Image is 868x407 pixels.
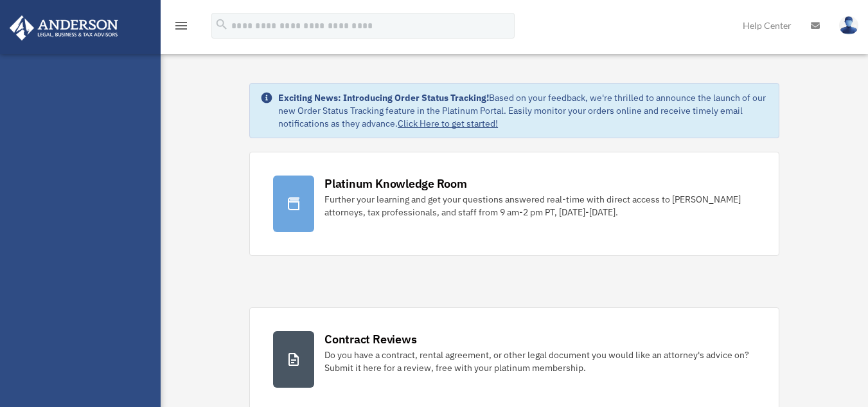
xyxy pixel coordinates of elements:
[249,152,779,256] a: Platinum Knowledge Room Further your learning and get your questions answered real-time with dire...
[324,176,467,192] div: Platinum Knowledge Room
[278,92,489,104] strong: Exciting News: Introducing Order Status Tracking!
[324,348,756,374] div: Do you have a contract, rental agreement, or other legal document you would like an attorney's ad...
[839,16,858,35] img: User Pic
[324,193,756,219] div: Further your learning and get your questions answered real-time with direct access to [PERSON_NAM...
[324,331,416,347] div: Contract Reviews
[173,23,189,33] a: menu
[173,18,189,33] i: menu
[278,91,768,130] div: Based on your feedback, we're thrilled to announce the launch of our new Order Status Tracking fe...
[215,17,229,32] i: search
[6,15,122,41] img: Anderson Advisors Platinum Portal
[398,118,498,129] a: Click Here to get started!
